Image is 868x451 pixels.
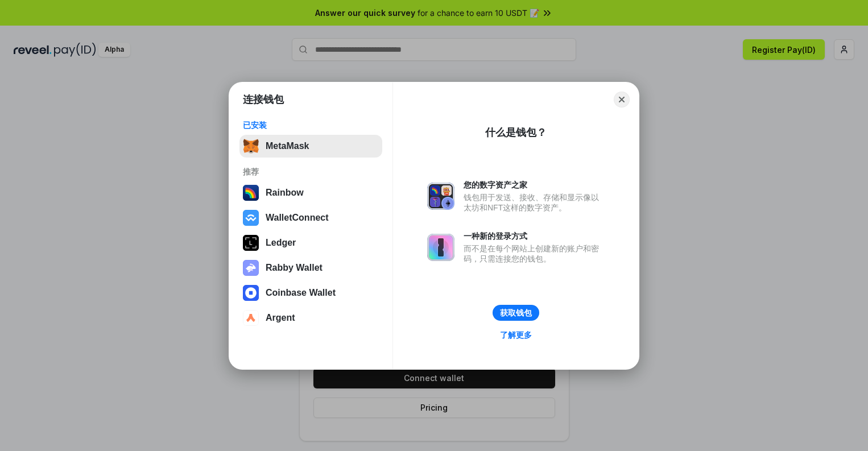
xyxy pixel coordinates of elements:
h1: 连接钱包 [243,93,284,106]
div: 获取钱包 [500,308,532,318]
img: svg+xml,%3Csvg%20xmlns%3D%22http%3A%2F%2Fwww.w3.org%2F2000%2Fsvg%22%20fill%3D%22none%22%20viewBox... [427,234,454,261]
div: Argent [266,313,295,323]
div: 而不是在每个网站上创建新的账户和密码，只需连接您的钱包。 [464,243,605,264]
div: MetaMask [266,141,309,151]
div: Rainbow [266,188,304,198]
img: svg+xml,%3Csvg%20width%3D%2228%22%20height%3D%2228%22%20viewBox%3D%220%200%2028%2028%22%20fill%3D... [243,285,259,301]
a: 了解更多 [493,328,539,342]
button: 获取钱包 [493,305,539,321]
div: WalletConnect [266,213,329,223]
div: 推荐 [243,167,379,177]
div: 什么是钱包？ [485,126,547,139]
img: svg+xml,%3Csvg%20xmlns%3D%22http%3A%2F%2Fwww.w3.org%2F2000%2Fsvg%22%20fill%3D%22none%22%20viewBox... [427,183,454,210]
div: Ledger [266,238,296,248]
button: WalletConnect [239,206,382,229]
div: 已安装 [243,120,379,130]
div: 了解更多 [500,330,532,340]
img: svg+xml,%3Csvg%20fill%3D%22none%22%20height%3D%2233%22%20viewBox%3D%220%200%2035%2033%22%20width%... [243,138,259,154]
button: Rabby Wallet [239,256,382,279]
div: Rabby Wallet [266,263,323,273]
img: svg+xml,%3Csvg%20xmlns%3D%22http%3A%2F%2Fwww.w3.org%2F2000%2Fsvg%22%20width%3D%2228%22%20height%3... [243,235,259,251]
img: svg+xml,%3Csvg%20width%3D%2228%22%20height%3D%2228%22%20viewBox%3D%220%200%2028%2028%22%20fill%3D... [243,310,259,326]
button: Argent [239,307,382,329]
button: Ledger [239,231,382,254]
button: Rainbow [239,181,382,204]
img: svg+xml,%3Csvg%20width%3D%22120%22%20height%3D%22120%22%20viewBox%3D%220%200%20120%20120%22%20fil... [243,185,259,201]
div: Coinbase Wallet [266,288,336,298]
div: 您的数字资产之家 [464,180,605,190]
button: Coinbase Wallet [239,282,382,304]
button: MetaMask [239,135,382,158]
button: Close [614,92,630,107]
div: 一种新的登录方式 [464,231,605,241]
img: svg+xml,%3Csvg%20xmlns%3D%22http%3A%2F%2Fwww.w3.org%2F2000%2Fsvg%22%20fill%3D%22none%22%20viewBox... [243,260,259,276]
img: svg+xml,%3Csvg%20width%3D%2228%22%20height%3D%2228%22%20viewBox%3D%220%200%2028%2028%22%20fill%3D... [243,210,259,226]
div: 钱包用于发送、接收、存储和显示像以太坊和NFT这样的数字资产。 [464,192,605,213]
